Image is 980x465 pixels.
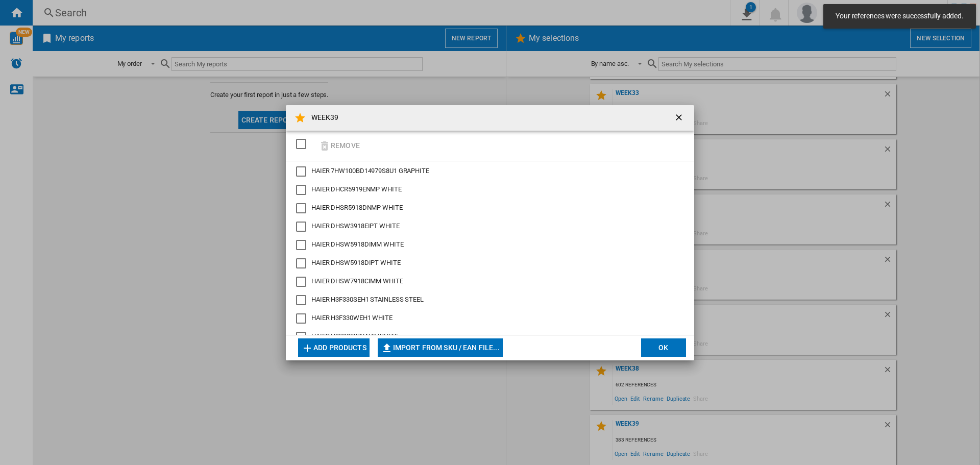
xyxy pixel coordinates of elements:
span: HAIER H3R330WNAUK WHITE [311,332,398,340]
span: HAIER DHSW7918CIMM WHITE [311,277,403,285]
span: HAIER DHSW5918DIPT WHITE [311,259,401,266]
md-checkbox: HAIER DHSW3918EIPT WHITE [296,222,676,232]
button: OK [641,338,686,357]
md-checkbox: HAIER DHSW7918CIMM WHITE [296,277,676,287]
md-checkbox: HAIER H3F330SEH1 STAINLESS STEEL [296,295,676,305]
md-checkbox: SELECTIONS.EDITION_POPUP.SELECT_DESELECT [296,136,311,153]
span: HAIER DHSR5918DNMP WHITE [311,204,403,211]
md-checkbox: HAIER H3R330WNAUK WHITE [296,332,676,342]
span: Your references were successfully added. [832,11,967,21]
button: getI18NText('BUTTONS.CLOSE_DIALOG') [670,108,690,128]
md-checkbox: HAIER DHSR5918DNMP WHITE [296,203,676,213]
md-checkbox: HAIER H3F330WEH1 WHITE [296,313,676,324]
md-checkbox: HAIER DHSW5918DIMM WHITE [296,240,676,250]
ng-md-icon: getI18NText('BUTTONS.CLOSE_DIALOG') [674,112,686,125]
button: Remove [315,134,363,158]
span: HAIER H3F330WEH1 WHITE [311,314,393,322]
button: Add products [298,338,370,357]
md-checkbox: HAIER 7HW100BD14979S8U1 GRAPHITE [296,166,676,177]
span: HAIER DHSW5918DIMM WHITE [311,240,404,248]
h4: WEEK39 [306,113,339,123]
button: Import from SKU / EAN file... [378,338,503,357]
span: HAIER 7HW100BD14979S8U1 GRAPHITE [311,167,429,175]
span: HAIER DHSW3918EIPT WHITE [311,222,400,230]
md-dialog: WEEK39 Remove ... [286,105,694,360]
md-checkbox: HAIER DHCR5919ENMP WHITE [296,185,676,195]
span: HAIER DHCR5919ENMP WHITE [311,185,402,193]
md-checkbox: HAIER DHSW5918DIPT WHITE [296,258,676,268]
span: HAIER H3F330SEH1 STAINLESS STEEL [311,296,424,303]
